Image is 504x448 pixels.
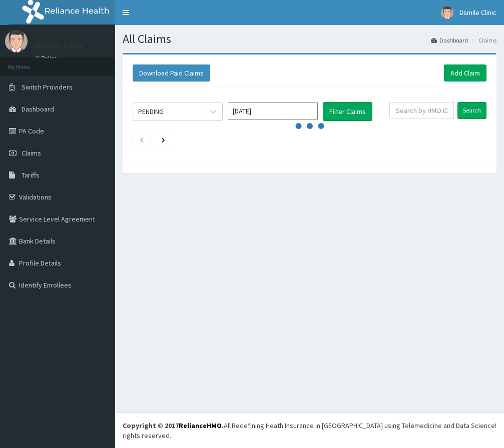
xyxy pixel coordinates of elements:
input: Search [457,102,486,119]
li: Claims [469,36,496,44]
a: Next page [162,135,165,144]
a: Online [35,54,59,61]
span: Switch Providers [22,82,73,91]
img: User Image [5,30,28,52]
a: Add Claim [444,64,486,81]
a: Dashboard [431,36,468,44]
input: Search by HMO ID [389,102,454,119]
div: Redefining Heath Insurance in [GEOGRAPHIC_DATA] using Telemedicine and Data Science! [232,420,496,430]
svg: audio-loading [295,111,325,141]
p: Dsmile Clinic [35,40,84,49]
input: Select Month and Year [228,102,318,120]
span: Tariffs [22,170,40,179]
span: Dashboard [22,104,54,113]
span: Claims [22,148,41,157]
img: User Image [441,6,453,19]
a: Previous page [139,135,144,144]
strong: Copyright © 2017 . [123,421,224,430]
footer: All rights reserved. [115,412,504,448]
h1: All Claims [123,32,496,45]
div: PENDING [138,106,164,116]
button: Filter Claims [323,102,372,121]
a: RelianceHMO [179,421,222,430]
button: Download Paid Claims [133,64,210,81]
span: Dsmile Clinic [459,8,496,17]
